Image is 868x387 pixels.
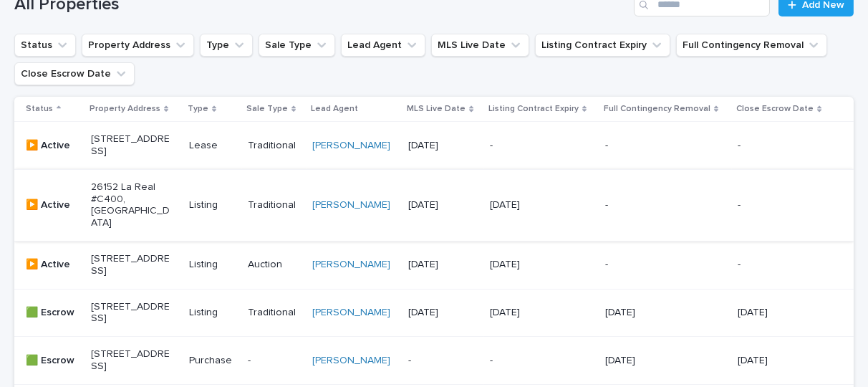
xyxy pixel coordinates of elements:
[188,101,208,117] p: Type
[408,307,478,319] p: [DATE]
[738,199,817,211] p: -
[189,140,236,152] p: Lease
[408,355,478,367] p: -
[738,307,817,319] p: [DATE]
[14,169,854,241] tr: ▶️ Active26152 La Real #C400, [GEOGRAPHIC_DATA]ListingTraditional[PERSON_NAME] [DATE][DATE]--
[189,259,236,271] p: Listing
[312,199,390,211] a: [PERSON_NAME]
[341,34,425,57] button: Lead Agent
[248,259,300,271] p: Auction
[605,199,685,211] p: -
[248,140,300,152] p: Traditional
[604,101,710,117] p: Full Contingency Removal
[490,355,569,367] p: -
[490,140,569,152] p: -
[312,259,390,271] a: [PERSON_NAME]
[26,307,79,319] p: 🟩 Escrow
[26,199,79,211] p: ▶️ Active
[312,355,390,367] a: [PERSON_NAME]
[26,259,79,271] p: ▶️ Active
[408,259,478,271] p: [DATE]
[488,101,579,117] p: Listing Contract Expiry
[26,101,53,117] p: Status
[605,140,685,152] p: -
[200,34,253,57] button: Type
[91,301,170,325] p: [STREET_ADDRESS]
[605,307,685,319] p: [DATE]
[407,101,466,117] p: MLS Live Date
[490,307,569,319] p: [DATE]
[311,101,358,117] p: Lead Agent
[535,34,670,57] button: Listing Contract Expiry
[738,259,817,271] p: -
[91,133,170,158] p: [STREET_ADDRESS]
[189,199,236,211] p: Listing
[14,337,854,385] tr: 🟩 Escrow[STREET_ADDRESS]Purchase-[PERSON_NAME] --[DATE][DATE]
[312,140,390,152] a: [PERSON_NAME]
[14,62,135,85] button: Close Escrow Date
[91,348,170,373] p: [STREET_ADDRESS]
[259,34,335,57] button: Sale Type
[738,140,817,152] p: -
[14,34,76,57] button: Status
[14,122,854,170] tr: ▶️ Active[STREET_ADDRESS]LeaseTraditional[PERSON_NAME] [DATE]---
[26,140,79,152] p: ▶️ Active
[189,307,236,319] p: Listing
[736,101,814,117] p: Close Escrow Date
[408,199,478,211] p: [DATE]
[82,34,194,57] button: Property Address
[248,307,300,319] p: Traditional
[246,101,288,117] p: Sale Type
[14,241,854,289] tr: ▶️ Active[STREET_ADDRESS]ListingAuction[PERSON_NAME] [DATE][DATE]--
[14,289,854,337] tr: 🟩 Escrow[STREET_ADDRESS]ListingTraditional[PERSON_NAME] [DATE][DATE][DATE][DATE]
[490,259,569,271] p: [DATE]
[738,355,817,367] p: [DATE]
[490,199,569,211] p: [DATE]
[248,199,300,211] p: Traditional
[26,355,79,367] p: 🟩 Escrow
[189,355,236,367] p: Purchase
[90,101,160,117] p: Property Address
[91,253,170,277] p: [STREET_ADDRESS]
[676,34,827,57] button: Full Contingency Removal
[248,355,300,367] p: -
[605,355,685,367] p: [DATE]
[605,259,685,271] p: -
[431,34,529,57] button: MLS Live Date
[408,140,478,152] p: [DATE]
[312,307,390,319] a: [PERSON_NAME]
[91,181,170,229] p: 26152 La Real #C400, [GEOGRAPHIC_DATA]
